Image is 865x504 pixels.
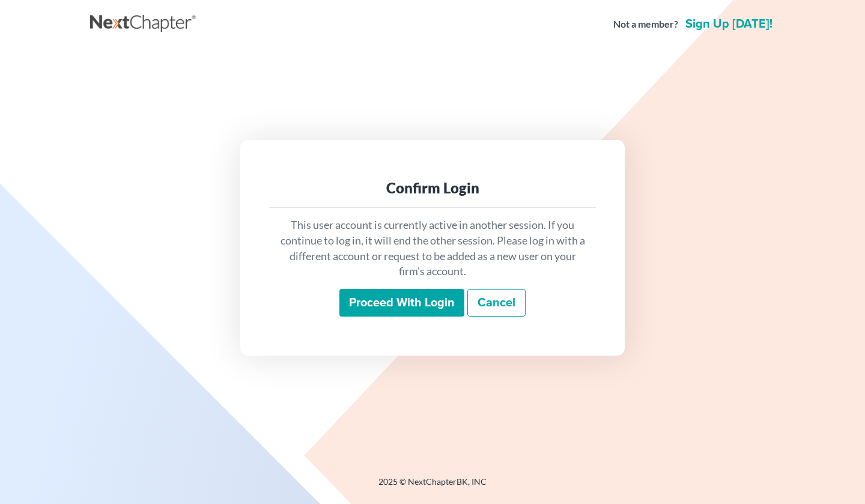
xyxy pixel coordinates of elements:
a: Sign up [DATE]! [683,18,775,30]
a: Cancel [467,289,526,317]
input: Proceed with login [339,289,464,317]
div: Confirm Login [279,178,586,198]
strong: Not a member? [613,17,678,31]
div: 2025 © NextChapterBK, INC [90,476,775,497]
p: This user account is currently active in another session. If you continue to log in, it will end ... [279,217,586,279]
